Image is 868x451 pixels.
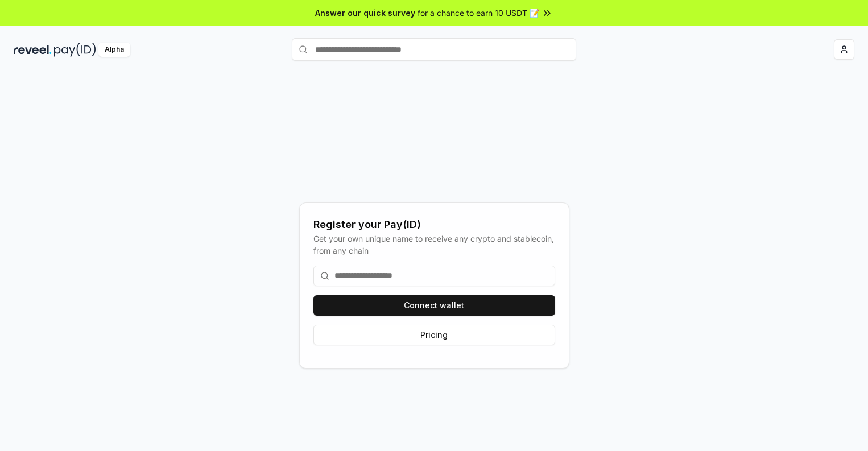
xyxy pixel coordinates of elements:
div: Register your Pay(ID) [313,217,555,233]
span: for a chance to earn 10 USDT 📝 [418,7,539,19]
button: Connect wallet [313,295,555,316]
div: Get your own unique name to receive any crypto and stablecoin, from any chain [313,233,555,256]
img: reveel_dark [14,43,52,57]
button: Pricing [313,325,555,345]
div: Alpha [98,43,130,57]
span: Answer our quick survey [315,7,415,19]
img: pay_id [54,43,96,57]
